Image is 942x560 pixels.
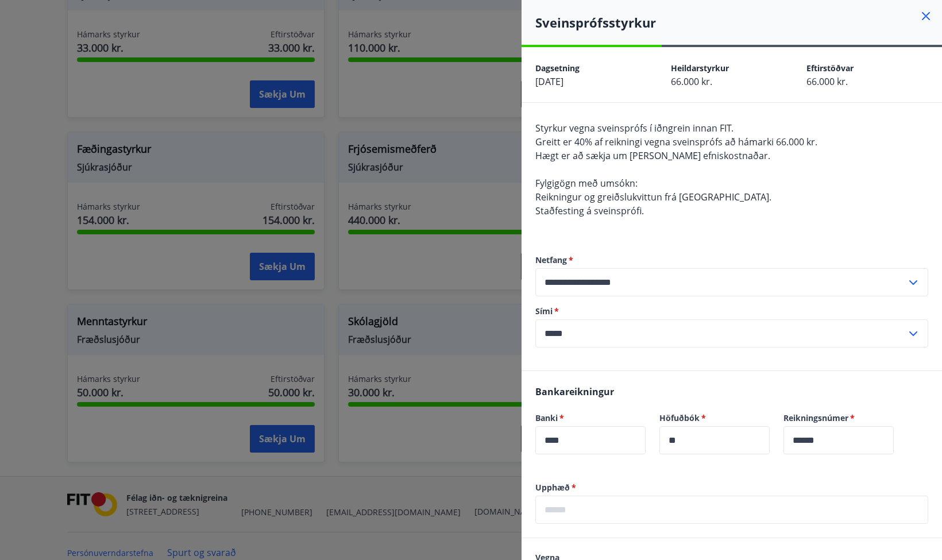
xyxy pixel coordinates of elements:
[535,204,644,217] span: Staðfesting á sveinsprófi.
[535,149,770,162] span: Hægt er að sækja um [PERSON_NAME] efniskostnaðar.
[535,14,942,31] h4: Sveinsprófsstyrkur
[671,63,729,74] span: Heildarstyrkur
[659,412,770,424] label: Höfuðbók
[535,177,638,190] span: Fylgigögn með umsókn:
[535,191,771,203] span: Reikningur og greiðslukvittun frá [GEOGRAPHIC_DATA].
[671,75,712,88] span: 66.000 kr.
[535,496,928,524] div: Upphæð
[535,63,580,74] span: Dagsetning
[535,136,817,148] span: Greitt er 40% af reikningi vegna sveinsprófs að hámarki 66.000 kr.
[783,412,894,424] label: Reikningsnúmer
[535,306,928,317] label: Sími
[535,254,928,266] label: Netfang
[535,75,563,88] span: [DATE]
[806,63,854,74] span: Eftirstöðvar
[806,75,848,88] span: 66.000 kr.
[535,412,646,424] label: Banki
[535,482,928,493] label: Upphæð
[535,122,733,134] span: Styrkur vegna sveinsprófs í iðngrein innan FIT.
[535,385,614,398] span: Bankareikningur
